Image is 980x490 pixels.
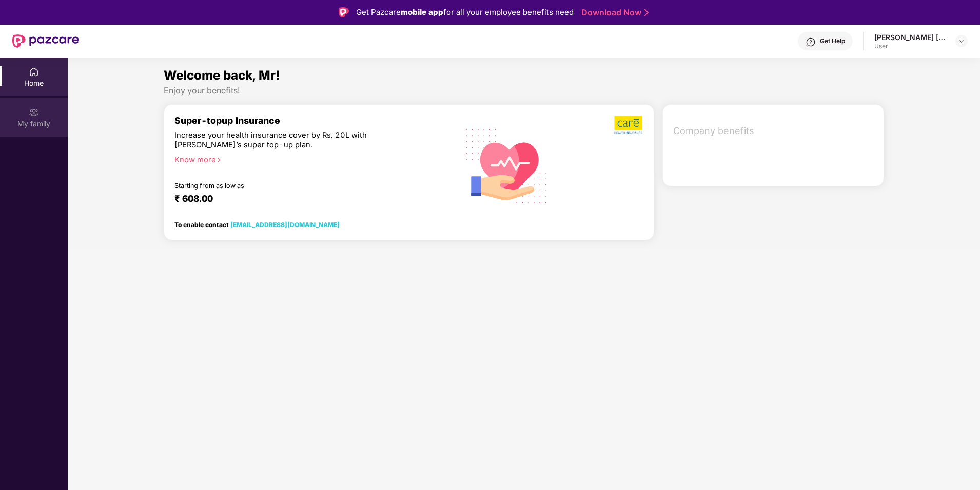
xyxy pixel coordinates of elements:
div: Get Pazcare for all your employee benefits need [356,6,574,18]
span: right [216,157,222,163]
img: svg+xml;base64,PHN2ZyBpZD0iRHJvcGRvd24tMzJ4MzIiIHhtbG5zPSJodHRwOi8vd3d3LnczLm9yZy8yMDAwL3N2ZyIgd2... [957,37,966,45]
img: b5dec4f62d2307b9de63beb79f102df3.png [614,115,643,135]
div: Company benefits [667,118,884,144]
a: [EMAIL_ADDRESS][DOMAIN_NAME] [230,221,340,229]
div: [PERSON_NAME] [PERSON_NAME] [874,32,946,42]
img: svg+xml;base64,PHN2ZyB3aWR0aD0iMjAiIGhlaWdodD0iMjAiIHZpZXdCb3g9IjAgMCAyMCAyMCIgZmlsbD0ibm9uZSIgeG... [29,107,39,118]
div: Increase your health insurance cover by Rs. 20L with [PERSON_NAME]’s super top-up plan. [174,130,404,150]
img: New Pazcare Logo [12,34,79,48]
div: Know more [174,155,442,162]
img: svg+xml;base64,PHN2ZyB4bWxucz0iaHR0cDovL3d3dy53My5vcmcvMjAwMC9zdmciIHhtbG5zOnhsaW5rPSJodHRwOi8vd3... [458,116,556,215]
div: ₹ 608.00 [174,193,438,205]
div: To enable contact [174,221,340,228]
div: Enjoy your benefits! [164,85,884,96]
img: Logo [339,7,349,17]
span: Welcome back, Mr! [164,68,280,83]
div: Starting from as low as [174,182,404,189]
div: Super-topup Insurance [174,115,448,126]
span: Company benefits [673,124,876,138]
div: User [874,42,946,50]
img: svg+xml;base64,PHN2ZyBpZD0iSGVscC0zMngzMiIgeG1sbnM9Imh0dHA6Ly93d3cudzMub3JnLzIwMDAvc3ZnIiB3aWR0aD... [806,37,816,47]
a: Download Now [581,7,645,18]
strong: mobile app [401,7,443,17]
img: svg+xml;base64,PHN2ZyBpZD0iSG9tZSIgeG1sbnM9Imh0dHA6Ly93d3cudzMub3JnLzIwMDAvc3ZnIiB3aWR0aD0iMjAiIG... [29,67,39,77]
div: Get Help [820,37,845,45]
img: Stroke [644,7,649,18]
